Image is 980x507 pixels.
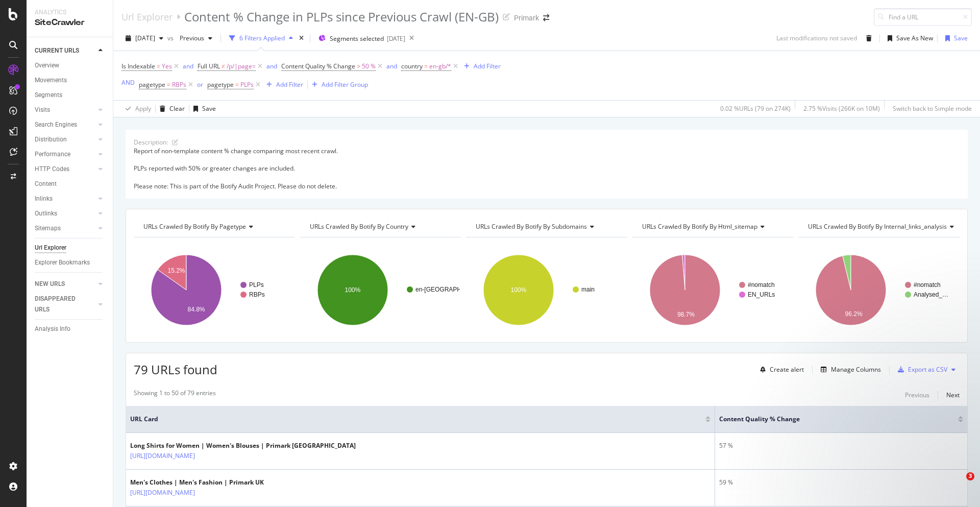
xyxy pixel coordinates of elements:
text: PLPs [249,281,264,288]
button: Add Filter Group [308,79,368,91]
div: Clear [169,104,185,113]
div: A chart. [134,246,293,334]
a: Distribution [35,134,95,145]
h4: URLs Crawled By Botify By html_sitemap [640,219,785,235]
span: URLs Crawled By Botify By internal_links_analysis [808,222,947,231]
button: Previous [176,30,216,46]
h4: URLs Crawled By Botify By internal_links_analysis [806,219,962,235]
a: Outlinks [35,208,95,219]
a: NEW URLS [35,279,95,289]
button: AND [121,78,135,87]
span: = [424,62,428,70]
h4: URLs Crawled By Botify By subdomains [474,219,618,235]
a: Sitemaps [35,223,95,234]
span: Segments selected [330,34,384,43]
span: RBPs [172,78,186,92]
div: Previous [905,391,929,399]
button: Save [189,101,216,117]
button: Export as CSV [894,361,947,378]
text: 100% [345,286,360,294]
div: Explorer Bookmarks [35,257,90,268]
div: Add Filter Group [322,80,368,89]
span: 2025 Aug. 17th [135,34,155,42]
svg: A chart. [798,246,958,334]
text: 98.7% [677,311,695,318]
button: 6 Filters Applied [225,30,297,46]
div: or [197,80,203,89]
div: times [297,33,306,43]
div: 2.75 % Visits ( 266K on 10M ) [803,104,880,113]
text: #nomatch [914,281,941,288]
div: Next [946,391,960,399]
span: URLs Crawled By Botify By pagetype [143,222,246,231]
div: SiteCrawler [35,17,105,29]
a: Search Engines [35,119,95,130]
button: Add Filter [262,79,303,91]
input: Find a URL [874,8,972,26]
button: Segments selected[DATE] [314,30,405,46]
div: HTTP Codes [35,164,69,175]
text: RBPs [249,291,265,298]
div: Men's Clothes | Men's Fashion | Primark UK [130,478,264,487]
span: Content Quality % Change [281,62,355,70]
span: Yes [162,59,172,74]
div: Description: [134,138,168,147]
div: Save As New [896,34,933,42]
div: Inlinks [35,194,53,204]
button: Switch back to Simple mode [889,101,972,117]
div: Report of non-template content % change comparing most recent crawl. PLPs reported with 50% or gr... [134,147,960,190]
svg: A chart. [632,246,792,334]
a: Overview [35,60,106,71]
div: Distribution [35,134,67,145]
div: Segments [35,90,62,101]
div: 0.02 % URLs ( 79 on 274K ) [720,104,791,113]
text: main [581,286,595,293]
span: URLs Crawled By Botify By html_sitemap [642,222,757,231]
div: Sitemaps [35,223,61,234]
div: CURRENT URLS [35,45,79,56]
span: = [167,80,170,89]
span: 50 % [362,59,376,74]
span: Previous [176,34,204,42]
button: and [266,61,277,71]
a: Movements [35,75,106,86]
span: = [235,80,239,89]
button: Next [946,389,960,401]
div: and [266,62,277,70]
button: Apply [121,101,151,117]
iframe: Intercom live chat [945,472,970,497]
div: Analysis Info [35,324,70,334]
span: 3 [966,472,974,480]
span: = [157,62,160,70]
div: 57 % [719,441,963,450]
div: Movements [35,75,67,86]
div: Switch back to Simple mode [893,104,972,113]
div: Save [954,34,968,42]
div: DISAPPEARED URLS [35,294,86,315]
text: #nomatch [748,281,775,288]
div: Analytics [35,8,105,17]
span: ≠ [222,62,225,70]
a: [URL][DOMAIN_NAME] [130,488,195,498]
span: Content Quality % Change [719,415,943,424]
div: Export as CSV [908,365,947,374]
span: Is Indexable [121,62,155,70]
div: arrow-right-arrow-left [543,14,549,21]
div: and [183,62,193,70]
div: Visits [35,105,50,115]
button: Save As New [884,30,933,46]
div: Long Shirts for Women | Women's Blouses | Primark [GEOGRAPHIC_DATA] [130,441,356,450]
a: CURRENT URLS [35,45,95,56]
a: Inlinks [35,194,95,204]
div: 59 % [719,478,963,487]
div: Last modifications not saved [776,34,857,42]
svg: A chart. [466,246,626,334]
span: vs [167,34,176,42]
h4: URLs Crawled By Botify By pagetype [141,219,286,235]
div: [DATE] [387,34,405,43]
div: NEW URLS [35,279,65,289]
text: Analysed_… [914,291,948,298]
text: EN_URLs [748,291,775,298]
